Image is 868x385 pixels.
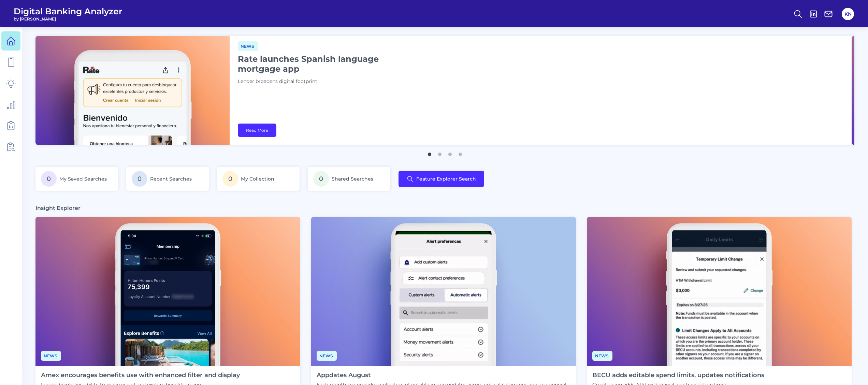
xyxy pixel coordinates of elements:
[238,54,408,74] h1: Rate launches Spanish language mortgage app
[592,351,612,361] span: News
[436,149,443,156] button: 2
[308,167,390,191] a: 0Shared Searches
[238,43,258,49] a: News
[592,372,764,379] h4: BECU adds editable spend limits, updates notifications
[217,167,300,191] a: 0My Collection
[447,149,453,156] button: 3
[35,167,118,191] a: 0My Saved Searches
[132,171,147,187] span: 0
[35,217,300,366] img: News - Phone (4).png
[238,41,258,51] span: News
[14,16,122,22] span: by [PERSON_NAME]
[59,176,107,182] span: My Saved Searches
[35,204,81,212] h3: Insight Explorer
[238,78,408,85] p: Lender broadens digital footprint
[238,124,276,137] a: Read More
[313,171,329,187] span: 0
[317,372,570,379] h4: Appdates August
[317,352,337,359] a: News
[457,149,464,156] button: 4
[426,149,433,156] button: 1
[126,167,209,191] a: 0Recent Searches
[399,171,484,187] button: Feature Explorer Search
[311,217,576,366] img: Appdates - Phone.png
[842,8,854,20] button: KN
[317,351,337,361] span: News
[35,36,230,145] img: bannerImg
[222,171,238,187] span: 0
[332,176,373,182] span: Shared Searches
[14,6,122,16] span: Digital Banking Analyzer
[41,171,57,187] span: 0
[241,176,274,182] span: My Collection
[587,217,852,366] img: News - Phone (2).png
[416,176,476,182] span: Feature Explorer Search
[592,352,612,359] a: News
[41,352,61,359] a: News
[150,176,192,182] span: Recent Searches
[41,372,240,379] h4: Amex encourages benefits use with enhanced filter and display
[41,351,61,361] span: News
